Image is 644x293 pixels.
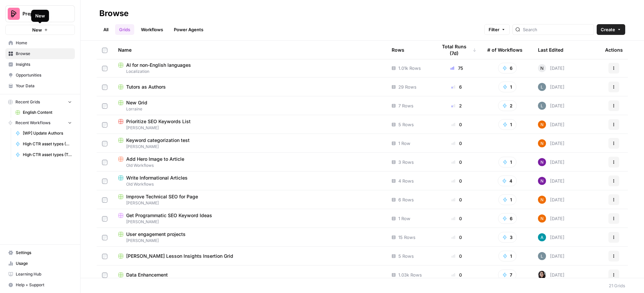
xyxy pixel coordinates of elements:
[126,118,191,125] span: Prioritize SEO Keywords List
[538,214,564,223] div: [DATE]
[118,144,381,150] span: [PERSON_NAME]
[538,252,564,260] div: [DATE]
[538,177,546,185] img: kedmmdess6i2jj5txyq6cw0yj4oc
[498,119,516,130] button: 1
[118,238,381,244] span: [PERSON_NAME]
[126,99,147,106] span: New Grid
[437,215,477,222] div: 0
[16,40,72,46] span: Home
[99,8,129,19] div: Browse
[392,41,404,59] div: Rows
[538,252,546,260] img: lv9aeu8m5xbjlu53qhb6bdsmtbjy
[498,100,517,111] button: 2
[398,84,416,90] span: 29 Rows
[5,247,75,258] a: Settings
[437,178,477,184] div: 0
[5,25,75,35] button: New
[16,61,72,67] span: Insights
[118,99,381,112] a: New GridLorraine
[498,213,517,224] button: 6
[5,59,75,70] a: Insights
[498,251,516,261] button: 1
[5,97,75,107] button: Recent Grids
[538,271,564,279] div: [DATE]
[398,234,415,241] span: 15 Rows
[538,158,564,166] div: [DATE]
[99,24,112,35] a: All
[126,84,166,90] span: Tutors as Authors
[118,156,381,168] a: Add Hero Image to ArticleOld Workflows
[398,121,414,128] span: 5 Rows
[437,159,477,165] div: 0
[601,26,615,33] span: Create
[126,272,168,278] span: Data Enhancement
[5,5,75,22] button: Workspace: Preply
[487,41,523,59] div: # of Workflows
[498,63,517,74] button: 6
[498,232,517,243] button: 3
[437,41,477,59] div: Total Runs (7d)
[126,193,198,200] span: Improve Technical SEO for Page
[118,106,381,112] span: Lorraine
[118,162,381,168] span: Old Workflows
[538,120,564,129] div: [DATE]
[22,10,63,17] span: Preply
[398,215,410,222] span: 1 Row
[538,214,546,223] img: c37vr20y5fudypip844bb0rvyfb7
[118,272,381,278] a: Data Enhancement
[32,27,42,33] span: New
[118,41,381,59] div: Name
[12,149,75,160] a: High CTR asset types (ToFu)
[118,125,381,131] span: [PERSON_NAME]
[16,250,72,256] span: Settings
[538,120,546,129] img: c37vr20y5fudypip844bb0rvyfb7
[5,70,75,81] a: Opportunities
[437,140,477,147] div: 0
[8,8,20,20] img: Preply Logo
[538,233,546,241] img: 48p1dlxc26vy6gc5e5xg6nwbe9bs
[126,231,186,238] span: User engagement projects
[23,141,72,147] span: High CTR asset types (MoFu)
[538,64,564,72] div: [DATE]
[118,62,381,75] a: AI for non-English languagesLocalization
[437,65,477,71] div: 75
[538,139,546,147] img: c37vr20y5fudypip844bb0rvyfb7
[126,62,191,68] span: AI for non-English languages
[538,158,546,166] img: kedmmdess6i2jj5txyq6cw0yj4oc
[118,231,381,244] a: User engagement projects[PERSON_NAME]
[118,175,381,187] a: Write Informational ArticlesOld Workflows
[12,139,75,149] a: High CTR asset types (MoFu)
[398,272,422,278] span: 1.03k Rows
[609,282,625,289] div: 21 Grids
[126,137,190,144] span: Keyword categorization test
[126,175,188,181] span: Write Informational Articles
[398,178,414,184] span: 4 Rows
[118,212,381,225] a: Get Programmatic SEO Keyword Ideas[PERSON_NAME]
[5,38,75,48] a: Home
[5,81,75,91] a: Your Data
[540,65,544,71] span: N
[398,102,413,109] span: 7 Rows
[5,258,75,269] a: Usage
[437,121,477,128] div: 0
[16,271,72,277] span: Learning Hub
[523,26,591,33] input: Search
[484,24,510,35] button: Filter
[16,282,72,288] span: Help + Support
[118,118,381,131] a: Prioritize SEO Keywords List[PERSON_NAME]
[12,128,75,139] a: [WP] Update Authors
[5,269,75,280] a: Learning Hub
[16,51,72,57] span: Browse
[118,253,381,259] a: [PERSON_NAME] Lesson Insights Insertion Grid
[498,157,516,167] button: 1
[5,280,75,290] button: Help + Support
[538,177,564,185] div: [DATE]
[170,24,207,35] a: Power Agents
[437,196,477,203] div: 0
[538,196,546,204] img: c37vr20y5fudypip844bb0rvyfb7
[23,109,72,115] span: English Content
[538,233,564,241] div: [DATE]
[137,24,167,35] a: Workflows
[126,253,233,259] span: [PERSON_NAME] Lesson Insights Insertion Grid
[538,83,564,91] div: [DATE]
